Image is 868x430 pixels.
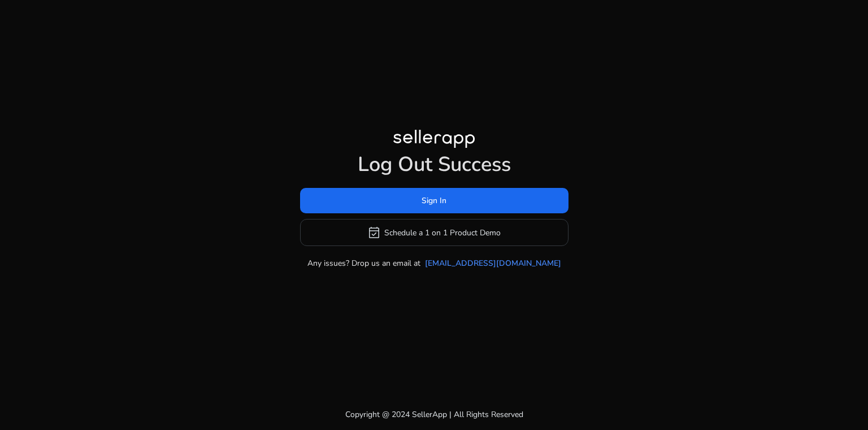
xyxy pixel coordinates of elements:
button: Sign In [300,188,568,213]
h1: Log Out Success [300,152,568,177]
a: [EMAIL_ADDRESS][DOMAIN_NAME] [425,257,561,269]
button: event_availableSchedule a 1 on 1 Product Demo [300,219,568,246]
span: Sign In [422,195,446,207]
p: Any issues? Drop us an email at [307,257,420,269]
span: event_available [367,226,381,239]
